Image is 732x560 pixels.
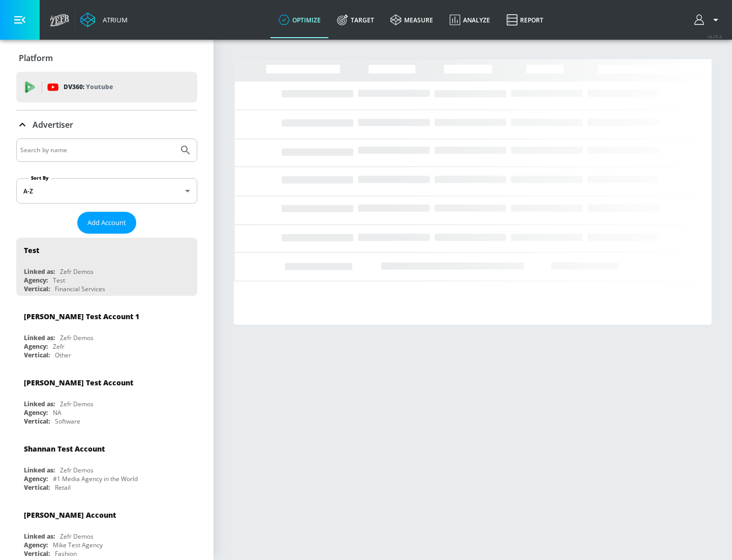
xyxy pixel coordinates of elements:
[77,212,136,234] button: Add Account
[53,541,103,549] div: Mike Test Agency
[24,474,48,483] div: Agency:
[24,351,50,359] div: Vertical:
[55,483,71,492] div: Retail
[24,444,105,454] div: Shannan Test Account
[16,178,197,204] div: A-Z
[64,81,113,93] p: DV360:
[53,342,65,351] div: Zefr
[53,408,62,417] div: NA
[24,549,50,558] div: Vertical:
[60,466,94,474] div: Zefr Demos
[16,110,197,139] div: Advertiser
[53,276,65,285] div: Test
[24,245,39,255] div: Test
[16,370,197,428] div: [PERSON_NAME] Test AccountLinked as:Zefr DemosAgency:NAVertical:Software
[86,81,113,92] p: Youtube
[24,342,48,351] div: Agency:
[329,2,382,38] a: Target
[441,2,498,38] a: Analyze
[19,52,53,64] p: Platform
[16,72,197,102] div: DV360: Youtube
[16,238,197,296] div: TestLinked as:Zefr DemosAgency:TestVertical:Financial Services
[60,400,94,408] div: Zefr Demos
[24,417,50,426] div: Vertical:
[24,510,116,520] div: [PERSON_NAME] Account
[80,12,128,27] a: Atrium
[24,400,55,408] div: Linked as:
[24,408,48,417] div: Agency:
[55,285,105,293] div: Financial Services
[24,378,133,387] div: [PERSON_NAME] Test Account
[55,549,77,558] div: Fashion
[60,333,94,342] div: Zefr Demos
[20,144,174,157] input: Search by name
[87,217,126,229] span: Add Account
[24,276,48,285] div: Agency:
[16,44,197,72] div: Platform
[24,333,55,342] div: Linked as:
[16,304,197,362] div: [PERSON_NAME] Test Account 1Linked as:Zefr DemosAgency:ZefrVertical:Other
[16,436,197,494] div: Shannan Test AccountLinked as:Zefr DemosAgency:#1 Media Agency in the WorldVertical:Retail
[60,267,94,276] div: Zefr Demos
[24,466,55,474] div: Linked as:
[24,541,48,549] div: Agency:
[33,119,73,130] p: Advertiser
[24,285,50,293] div: Vertical:
[498,2,552,38] a: Report
[24,532,55,541] div: Linked as:
[382,2,441,38] a: measure
[24,267,55,276] div: Linked as:
[270,2,329,38] a: optimize
[99,15,128,24] div: Atrium
[708,34,722,39] span: v 4.25.4
[29,175,51,181] label: Sort By
[60,532,94,541] div: Zefr Demos
[55,417,80,426] div: Software
[24,483,50,492] div: Vertical:
[55,351,71,359] div: Other
[24,312,139,321] div: [PERSON_NAME] Test Account 1
[53,474,138,483] div: #1 Media Agency in the World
